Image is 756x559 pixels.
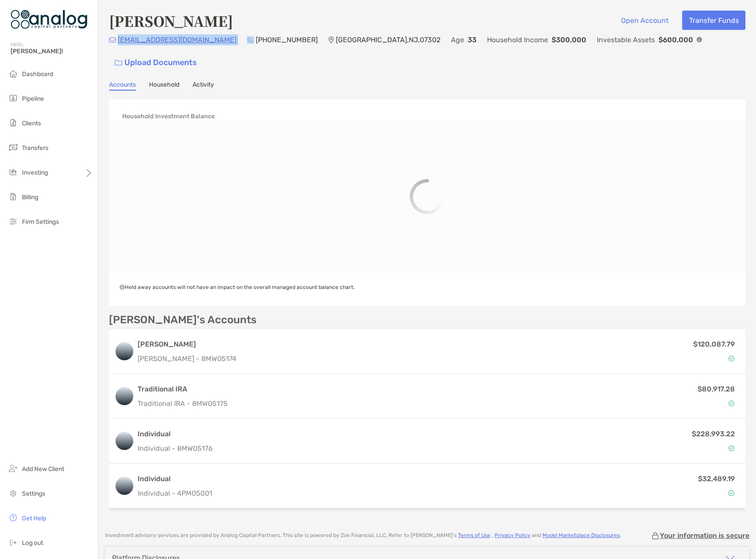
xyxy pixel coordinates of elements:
p: Investment advisory services are provided by Analog Capital Partners . This site is powered by Zo... [105,532,621,539]
a: Terms of Use [458,532,491,538]
p: [EMAIL_ADDRESS][DOMAIN_NAME] [118,34,236,45]
span: Clients [22,120,41,127]
p: Individual - 8MW05176 [138,443,213,454]
p: Age [451,34,464,45]
a: Activity [193,81,214,91]
a: Accounts [109,81,136,91]
p: [PERSON_NAME]'s Accounts [109,314,257,325]
img: settings icon [8,488,18,498]
span: Dashboard [22,70,53,78]
h3: Individual [138,429,213,439]
img: billing icon [8,191,18,202]
img: get-help icon [8,512,18,523]
img: logo account [116,387,133,405]
img: dashboard icon [8,68,18,79]
span: Firm Settings [22,218,59,226]
p: 33 [468,34,476,45]
p: Investable Assets [597,34,655,45]
img: add_new_client icon [8,463,18,474]
img: Account Status icon [728,445,734,451]
span: Add New Client [22,465,64,473]
p: Your information is secure [660,531,749,540]
p: Household Income [487,34,548,45]
p: $600,000 [658,34,693,45]
span: Held away accounts will not have an impact on the overall managed account balance chart. [120,284,355,290]
span: Settings [22,490,45,497]
img: Account Status icon [728,400,734,406]
span: Investing [22,169,48,176]
p: $32,489.19 [698,473,735,484]
a: Privacy Policy [494,532,531,538]
span: Pipeline [22,95,44,102]
img: logo account [116,432,133,450]
img: Location Icon [328,37,334,44]
p: [PERSON_NAME] - 8MW05174 [138,353,236,364]
img: investing icon [8,167,18,177]
span: [PERSON_NAME]! [11,47,93,55]
a: Upload Documents [109,53,203,72]
img: firm-settings icon [8,216,18,227]
h3: Individual [138,474,212,484]
img: Info Icon [697,37,702,42]
span: Transfers [22,144,48,152]
h3: Traditional IRA [138,384,228,395]
button: Open Account [614,11,675,30]
img: Account Status icon [728,490,734,496]
img: transfers icon [8,142,18,153]
h3: [PERSON_NAME] [138,339,236,350]
span: Billing [22,194,38,201]
h4: [PERSON_NAME] [109,11,233,31]
p: $300,000 [552,34,586,45]
img: clients icon [8,117,18,128]
p: Individual - 4PM05001 [138,488,212,499]
img: Account Status icon [728,355,734,362]
a: Model Marketplace Disclosures [542,532,620,538]
img: Email Icon [109,37,116,43]
span: Get Help [22,515,46,522]
button: Transfer Funds [682,11,745,30]
p: $80,917.28 [698,384,735,395]
img: Zoe Logo [11,4,87,35]
span: Log out [22,539,43,547]
p: $228,993.22 [692,428,735,439]
img: button icon [115,60,122,66]
h4: Household Investment Balance [122,113,215,120]
p: Traditional IRA - 8MW05175 [138,398,228,409]
a: Household [149,81,179,91]
img: logout icon [8,537,18,548]
img: logo account [116,477,133,495]
p: $120,087.79 [693,339,735,350]
img: logo account [116,343,133,360]
p: [PHONE_NUMBER] [256,34,318,45]
img: pipeline icon [8,93,18,103]
p: [GEOGRAPHIC_DATA] , NJ , 07302 [336,34,440,45]
img: Phone Icon [247,37,254,44]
